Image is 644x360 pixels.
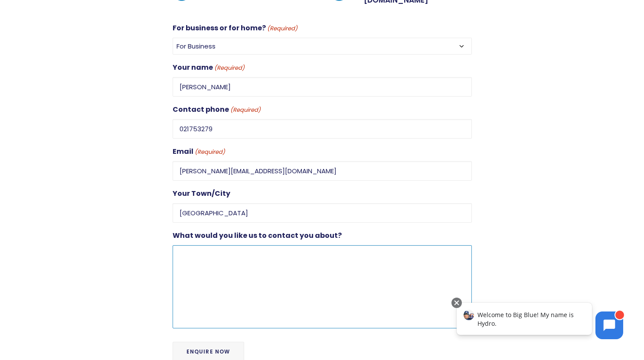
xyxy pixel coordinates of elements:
[173,62,245,74] label: Your name
[173,22,297,34] label: For business or for home?
[173,188,230,200] label: Your Town/City
[173,146,225,158] label: Email
[213,63,245,73] span: (Required)
[266,24,297,34] span: (Required)
[229,105,261,115] span: (Required)
[194,147,225,157] span: (Required)
[173,104,261,116] label: Contact phone
[448,296,632,348] iframe: Chatbot
[173,230,342,242] label: What would you like us to contact you about?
